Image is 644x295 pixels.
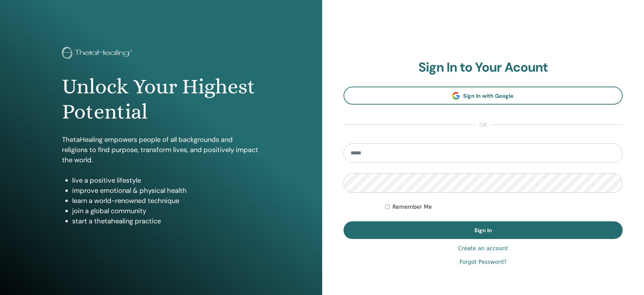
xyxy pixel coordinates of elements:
label: Remember Me [392,203,432,211]
p: ThetaHealing empowers people of all backgrounds and religions to find purpose, transform lives, a... [62,134,260,165]
li: start a thetahealing practice [72,216,260,226]
li: live a positive lifestyle [72,175,260,185]
span: or [476,121,490,129]
button: Sign In [344,221,623,239]
span: Sign In with Google [463,92,514,99]
li: improve emotional & physical health [72,185,260,196]
div: Keep me authenticated indefinitely or until I manually logout [385,203,623,211]
li: learn a world-renowned technique [72,196,260,206]
li: join a global community [72,206,260,216]
a: Forgot Password? [459,258,506,266]
a: Sign In with Google [344,87,623,105]
span: Sign In [474,227,492,234]
h1: Unlock Your Highest Potential [62,74,260,125]
h2: Sign In to Your Acount [344,60,623,75]
a: Create an account [458,244,508,253]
